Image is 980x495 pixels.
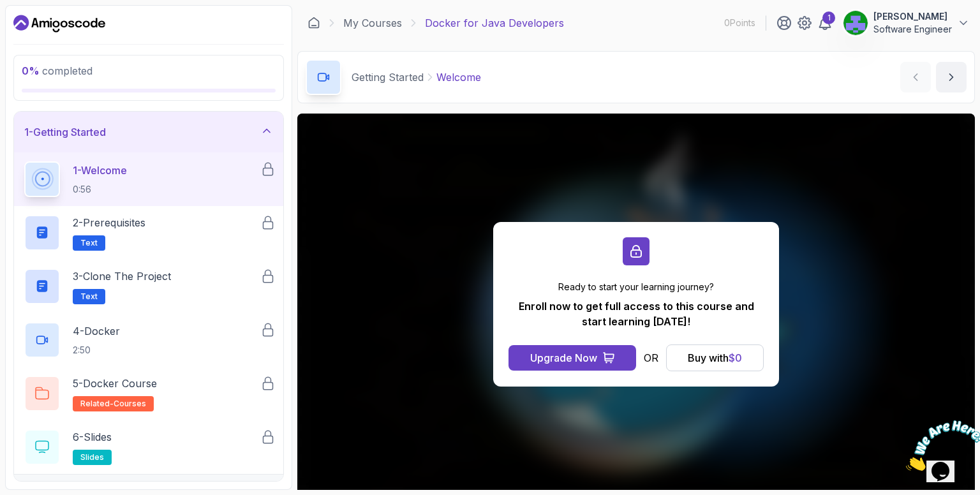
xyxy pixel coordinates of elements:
[22,64,40,77] span: 0 %
[24,429,273,465] button: 6-Slidesslides
[24,322,273,358] button: 4-Docker2:50
[73,429,112,445] p: 6 - Slides
[729,351,742,364] span: $ 0
[73,215,145,230] p: 2 - Prerequisites
[308,17,320,29] a: Dashboard
[73,163,127,178] p: 1 - Welcome
[22,64,93,77] span: completed
[873,23,952,36] p: Software Engineer
[436,70,481,85] p: Welcome
[873,10,952,23] p: [PERSON_NAME]
[843,10,970,36] button: user profile image[PERSON_NAME]Software Engineer
[80,238,98,248] span: Text
[14,112,283,152] button: 1-Getting Started
[843,11,868,35] img: user profile image
[80,292,98,302] span: Text
[644,350,658,366] p: OR
[817,15,833,31] a: 1
[530,350,597,366] div: Upgrade Now
[73,269,171,284] p: 3 - Clone the Project
[80,399,146,409] span: related-courses
[688,350,742,366] div: Buy with
[509,299,764,329] p: Enroll now to get full access to this course and start learning [DATE]!
[73,183,127,196] p: 0:56
[24,269,273,304] button: 3-Clone the ProjectText
[822,11,835,24] div: 1
[509,281,764,293] p: Ready to start your learning journey?
[901,415,980,476] iframe: chat widget
[509,345,636,371] button: Upgrade Now
[24,124,106,140] h3: 1 - Getting Started
[936,62,967,92] button: next content
[352,70,424,85] p: Getting Started
[24,161,273,197] button: 1-Welcome0:56
[24,376,273,411] button: 5-Docker Courserelated-courses
[73,323,120,339] p: 4 - Docker
[73,376,157,391] p: 5 - Docker Course
[724,17,755,29] p: 0 Points
[900,62,931,92] button: previous content
[666,344,764,371] button: Buy with$0
[425,15,564,31] p: Docker for Java Developers
[5,5,10,16] span: 1
[80,452,104,462] span: slides
[24,215,273,251] button: 2-PrerequisitesText
[13,13,105,34] a: Dashboard
[343,15,402,31] a: My Courses
[73,344,120,357] p: 2:50
[5,5,84,55] img: Chat attention grabber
